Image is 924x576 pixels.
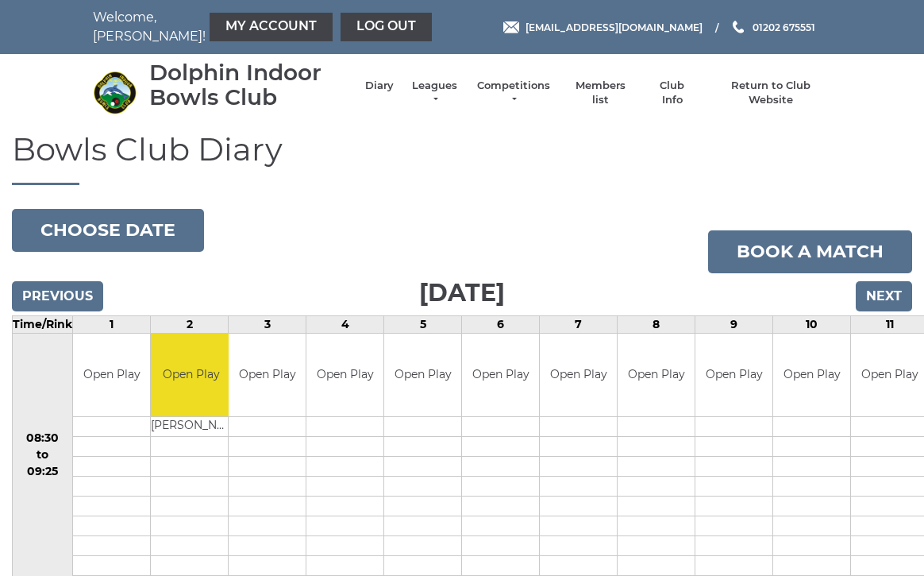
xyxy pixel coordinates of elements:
a: Book a match [708,230,912,273]
h1: Bowls Club Diary [12,132,912,185]
td: 9 [695,315,773,333]
td: Open Play [151,334,231,417]
a: Log out [341,13,432,41]
td: 1 [73,315,151,333]
img: Phone us [733,21,744,33]
input: Previous [12,281,103,311]
a: Phone us 01202 675551 [730,20,815,35]
td: 3 [229,315,306,333]
td: Open Play [384,334,461,417]
img: Dolphin Indoor Bowls Club [93,71,137,114]
a: Diary [365,79,394,93]
a: My Account [210,13,333,41]
td: Open Play [540,334,617,417]
td: 5 [384,315,462,333]
td: [PERSON_NAME] [151,417,231,437]
td: Open Play [773,334,850,417]
a: Return to Club Website [711,79,831,107]
a: Email [EMAIL_ADDRESS][DOMAIN_NAME] [503,20,703,35]
a: Members list [567,79,633,107]
a: Leagues [410,79,460,107]
div: Dolphin Indoor Bowls Club [149,60,349,110]
button: Choose date [12,209,204,252]
nav: Welcome, [PERSON_NAME]! [93,8,387,46]
td: 7 [540,315,618,333]
input: Next [856,281,912,311]
td: Open Play [306,334,383,417]
td: 8 [618,315,695,333]
td: 2 [151,315,229,333]
td: 6 [462,315,540,333]
td: Open Play [695,334,772,417]
a: Club Info [649,79,695,107]
span: 01202 675551 [753,21,815,33]
td: Open Play [618,334,695,417]
td: Open Play [73,334,150,417]
td: 4 [306,315,384,333]
a: Competitions [475,79,552,107]
td: Open Play [229,334,306,417]
img: Email [503,21,519,33]
td: 10 [773,315,851,333]
td: Open Play [462,334,539,417]
td: Time/Rink [13,315,73,333]
span: [EMAIL_ADDRESS][DOMAIN_NAME] [526,21,703,33]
